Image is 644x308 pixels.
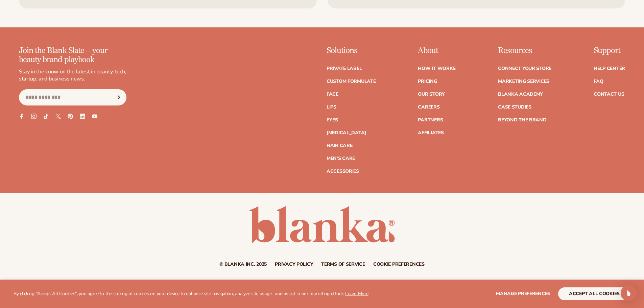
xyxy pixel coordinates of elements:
[594,66,625,71] a: Help Center
[219,261,267,267] small: © Blanka Inc. 2025
[558,287,630,300] button: accept all cookies
[327,79,376,84] a: Custom formulate
[594,92,624,97] a: Contact Us
[496,287,550,300] button: Manage preferences
[327,66,362,71] a: Private label
[321,262,365,267] a: Terms of service
[594,79,603,84] a: FAQ
[327,131,366,135] a: [MEDICAL_DATA]
[498,66,551,71] a: Connect your store
[373,262,425,267] a: Cookie preferences
[19,46,126,64] p: Join the Blank Slate – your beauty brand playbook
[418,66,456,71] a: How It Works
[111,89,126,105] button: Subscribe
[327,105,336,110] a: Lips
[498,105,531,110] a: Case Studies
[327,118,338,122] a: Eyes
[327,92,338,97] a: Face
[498,92,543,97] a: Blanka Academy
[498,46,551,55] p: Resources
[418,105,439,110] a: Careers
[496,290,550,297] span: Manage preferences
[621,285,637,301] div: Open Intercom Messenger
[327,156,355,161] a: Men's Care
[275,262,313,267] a: Privacy policy
[418,46,456,55] p: About
[418,131,444,135] a: Affiliates
[327,169,359,174] a: Accessories
[498,118,547,122] a: Beyond the brand
[418,79,437,84] a: Pricing
[498,79,549,84] a: Marketing services
[345,290,368,297] a: Learn More
[594,46,625,55] p: Support
[418,118,443,122] a: Partners
[418,92,445,97] a: Our Story
[327,46,376,55] p: Solutions
[14,291,368,297] p: By clicking "Accept All Cookies", you agree to the storing of cookies on your device to enhance s...
[327,143,352,148] a: Hair Care
[19,68,126,82] p: Stay in the know on the latest in beauty, tech, startup, and business news.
